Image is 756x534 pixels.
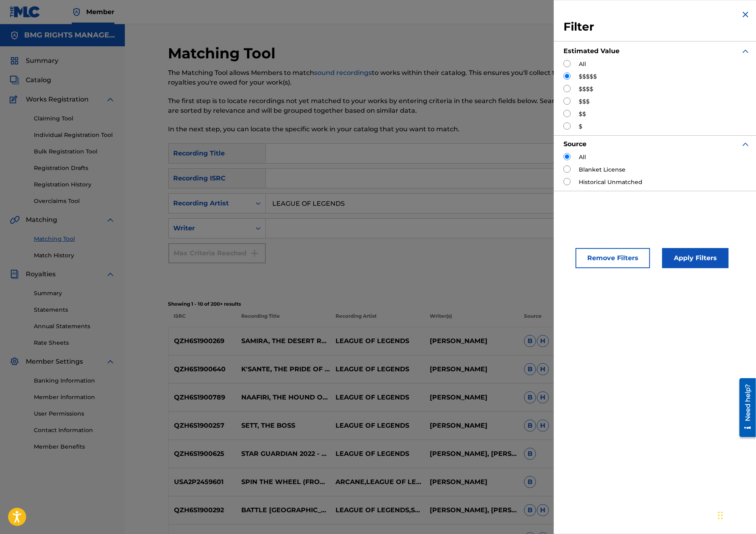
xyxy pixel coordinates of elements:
p: Source [524,313,542,327]
form: Search Form [168,143,713,296]
label: $ [579,122,582,131]
p: [PERSON_NAME], [PERSON_NAME] [425,505,519,515]
a: Overclaims Tool [34,197,115,205]
span: Matching [26,215,57,225]
a: Summary [34,289,115,298]
div: Recording Artist [174,199,246,208]
a: Matching Tool [34,235,115,243]
span: H [537,504,549,516]
a: Member Information [34,393,115,402]
p: QZH6S1900269 [169,336,236,346]
label: $$ [579,110,586,118]
a: sound recordings [315,69,372,77]
p: LEAGUE OF LEGENDS [330,364,425,374]
p: Showing 1 - 10 of 200+ results [168,300,713,308]
span: Works Registration [26,95,89,104]
p: QZH6S1900640 [169,364,236,374]
img: expand [741,46,750,56]
span: Royalties [26,269,56,279]
p: [PERSON_NAME] [425,477,519,487]
h2: Matching Tool [168,44,280,62]
p: LEAGUE OF LEGENDS [330,336,425,346]
a: Banking Information [34,377,115,385]
p: Recording Artist [330,313,425,327]
a: Contact Information [34,426,115,435]
p: NAAFIRI, THE HOUND OF A HUNDRED BITES [236,393,330,402]
span: B [524,504,536,516]
label: Historical Unmatched [579,178,642,186]
img: Matching [10,215,20,225]
p: [PERSON_NAME] [425,364,519,374]
a: Bulk Registration Tool [34,147,115,156]
p: K'SANTE, THE PRIDE OF NAZUMAH [236,364,330,374]
span: H [537,420,549,432]
label: All [579,60,586,68]
p: [PERSON_NAME] [425,393,519,402]
p: In the next step, you can locate the specific work in your catalog that you want to match. [168,124,588,134]
span: Summary [26,56,58,66]
span: Member Settings [26,357,83,366]
label: Blanket License [579,166,626,174]
p: Recording Title [236,313,330,327]
a: Registration History [34,180,115,189]
span: Catalog [26,75,51,85]
img: Member Settings [10,357,19,366]
span: H [537,363,549,375]
strong: Estimated Value [563,47,619,55]
img: Works Registration [10,95,20,104]
img: Accounts [10,31,19,40]
strong: Source [563,140,586,148]
a: Individual Registration Tool [34,131,115,139]
p: [PERSON_NAME] [425,421,519,431]
p: Writer(s) [425,313,519,327]
p: QZH6S1900625 [169,449,236,459]
img: expand [106,95,115,104]
p: ARCANE,LEAGUE OF LEGENDS [330,477,425,487]
div: Drag [718,503,723,528]
span: Member [86,7,114,17]
a: Statements [34,306,115,314]
label: All [579,153,586,161]
img: Catalog [10,75,19,85]
p: LEAGUE OF LEGENDS [330,393,425,402]
p: SAMIRA, THE DESERT ROSE [236,336,330,346]
p: STAR GUARDIAN 2022 - OFFICIAL ORCHESTRAL THEME [236,449,330,459]
p: USA2P2459601 [169,477,236,487]
span: B [524,391,536,404]
p: QZH6S1900789 [169,393,236,402]
a: Rate Sheets [34,339,115,347]
p: SPIN THE WHEEL (FROM THE SERIES ARCANE LEAGUE OF LEGENDS) [236,477,330,487]
p: [PERSON_NAME], [PERSON_NAME] [425,449,519,459]
img: expand [106,215,115,225]
a: SummarySummary [10,56,58,66]
a: User Permissions [34,410,115,418]
p: BATTLE [GEOGRAPHIC_DATA] - 2020 [236,505,330,515]
p: [PERSON_NAME] [425,336,519,346]
h5: BMG RIGHTS MANAGEMENT US, LLC [24,31,115,40]
label: $$$$$ [579,72,597,81]
p: LEAGUE OF LEGENDS [330,449,425,459]
a: Annual Statements [34,322,115,331]
a: Member Benefits [34,443,115,451]
img: Top Rightsholder [72,7,81,17]
button: Apply Filters [662,248,729,268]
p: The first step is to locate recordings not yet matched to your works by entering criteria in the ... [168,96,588,116]
button: Remove Filters [576,248,650,268]
img: Summary [10,56,19,66]
img: MLC Logo [10,6,41,18]
iframe: Chat Widget [716,495,756,534]
a: Claiming Tool [34,114,115,123]
p: QZH6S1900292 [169,505,236,515]
img: Royalties [10,269,19,279]
div: Writer [174,224,246,233]
label: $$$ [579,97,590,106]
a: Match History [34,251,115,260]
span: H [537,391,549,404]
iframe: Resource Center [733,375,756,440]
img: close [741,10,750,19]
p: LEAGUE OF LEGENDS [330,421,425,431]
p: ISRC [168,313,236,327]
